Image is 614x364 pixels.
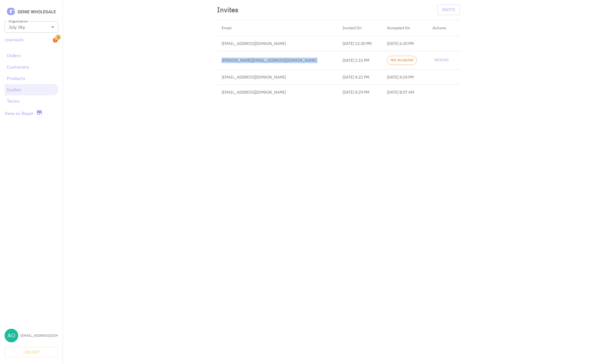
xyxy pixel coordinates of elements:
[437,5,460,15] button: Invite
[21,333,58,338] div: [EMAIL_ADDRESS][DOMAIN_NAME]
[7,52,56,59] a: Orders
[7,86,56,93] a: Invites
[433,56,451,65] button: Resend
[338,36,382,51] td: [DATE] 12:30 PM
[382,36,428,51] td: [DATE] 6:30 PM
[217,36,338,51] td: [EMAIL_ADDRESS][DOMAIN_NAME]
[5,347,58,357] button: Log Out
[7,63,56,70] a: Customers
[338,51,382,69] td: [DATE] 1:15 PM
[7,75,56,82] a: Products
[217,20,460,100] table: simple table
[9,19,28,24] label: Organization
[217,5,238,15] div: Invites
[5,110,34,117] a: View as Buyer
[5,21,58,33] div: July Sky
[338,20,382,36] th: Invited On
[217,51,338,69] td: [PERSON_NAME][EMAIL_ADDRESS][DOMAIN_NAME]
[217,85,338,100] td: [EMAIL_ADDRESS][DOMAIN_NAME]
[5,329,18,342] img: aoxue@julyskyskincare.com
[7,98,56,104] a: Terms
[217,20,338,36] th: Email
[382,85,428,100] td: [DATE] 8:07 AM
[382,69,428,85] td: [DATE] 4:24 PM
[5,7,58,17] img: Logo
[338,85,382,100] td: [DATE] 4:29 PM
[387,57,417,63] span: Not Accepted
[428,20,460,36] th: Actions
[338,69,382,85] td: [DATE] 4:21 PM
[5,38,24,43] a: Configure
[382,20,428,36] th: Accepted On
[217,69,338,85] td: [EMAIL_ADDRESS][DOMAIN_NAME]
[55,34,61,40] span: 1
